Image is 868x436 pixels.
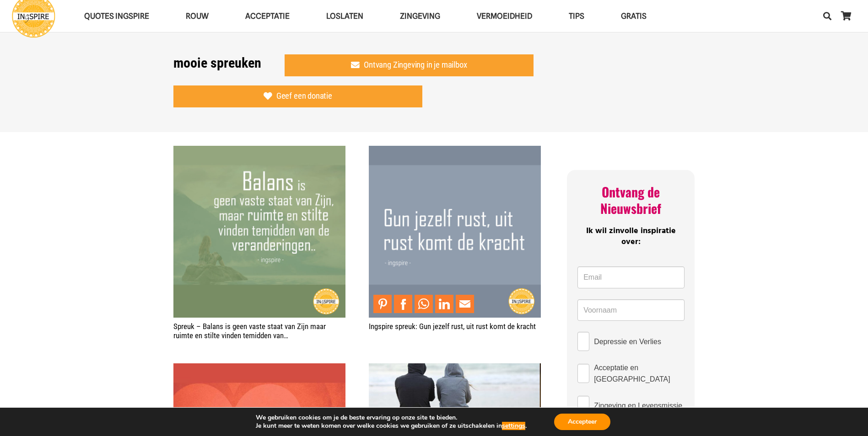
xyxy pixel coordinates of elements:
span: Ik wil zinvolle inspiratie over: [586,224,676,248]
a: Share to LinkedIn [435,295,453,313]
li: Facebook [394,295,415,313]
img: Een prachtige spreuk over Balans vinden - Citaat van Inge Ingspire.nl - Balans is geen vaste staa... [173,146,345,318]
span: Zingeving en Levensmissie [594,400,682,411]
a: GRATISGRATIS Menu [603,5,665,28]
a: LoslatenLoslaten Menu [308,5,382,28]
img: Gun jezelf rust, uit rust komt de kracht © citaat Ingspire.nl [369,146,541,318]
a: Mail to Email This [456,295,474,313]
span: Acceptatie [245,11,290,21]
p: We gebruiken cookies om je de beste ervaring op onze site te bieden. [256,414,527,422]
span: Loslaten [326,11,363,21]
a: Citaat Ingspire: Plaats je vertrouwen in datgene wat je hart voelt [173,364,345,373]
a: Share to Facebook [394,295,412,313]
a: VERMOEIDHEIDVERMOEIDHEID Menu [458,5,550,28]
a: Ingspire spreuk: Gun jezelf rust, uit rust komt de kracht [369,322,536,331]
a: We ontmoeten mensen niet bij toeval Zij kruisen ons pad voor een reden [369,364,541,373]
input: Zingeving en Levensmissie [577,396,589,415]
li: LinkedIn [435,295,456,313]
input: Voornaam [577,299,684,321]
span: Depressie en Verlies [594,336,661,347]
span: Ontvang de Nieuwsbrief [600,182,661,218]
span: GRATIS [621,11,647,21]
span: ROUW [186,11,209,21]
span: Acceptatie en [GEOGRAPHIC_DATA] [594,362,684,385]
img: Spreuken steuntje in de rug - quotes over steun van ingspire [369,363,541,424]
a: Spreuk – Balans is geen vaste staat van Zijn maar ruimte en stilte vinden temidden van… [173,322,326,340]
span: Ontvang Zingeving in je mailbox [364,60,467,70]
a: AcceptatieAcceptatie Menu [227,5,308,28]
a: TIPSTIPS Menu [550,5,603,28]
a: Zoeken [818,5,836,27]
a: Ontvang Zingeving in je mailbox [285,54,534,76]
input: Acceptatie en [GEOGRAPHIC_DATA] [577,364,589,383]
span: VERMOEIDHEID [477,11,532,21]
a: Pin to Pinterest [373,295,392,313]
input: Email [577,266,684,288]
a: QUOTES INGSPIREQUOTES INGSPIRE Menu [66,5,167,28]
span: Geef een donatie [276,91,332,101]
a: Geef een donatie [173,85,423,107]
li: Email This [456,295,476,313]
a: ROUWROUW Menu [167,5,227,28]
h1: mooie spreuken [173,55,261,71]
span: Zingeving [400,11,440,21]
a: Share to WhatsApp [415,295,433,313]
input: Depressie en Verlies [577,332,589,351]
button: settings [502,422,525,430]
span: QUOTES INGSPIRE [84,11,149,21]
p: Je kunt meer te weten komen over welke cookies we gebruiken of ze uitschakelen in . [256,422,527,430]
li: WhatsApp [415,295,435,313]
span: TIPS [569,11,584,21]
a: ZingevingZingeving Menu [382,5,458,28]
button: Accepteer [554,414,610,430]
a: Ingspire spreuk: Gun jezelf rust, uit rust komt de kracht [369,147,541,156]
li: Pinterest [373,295,394,313]
a: Spreuk – Balans is geen vaste staat van Zijn maar ruimte en stilte vinden temidden van… [173,147,345,156]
